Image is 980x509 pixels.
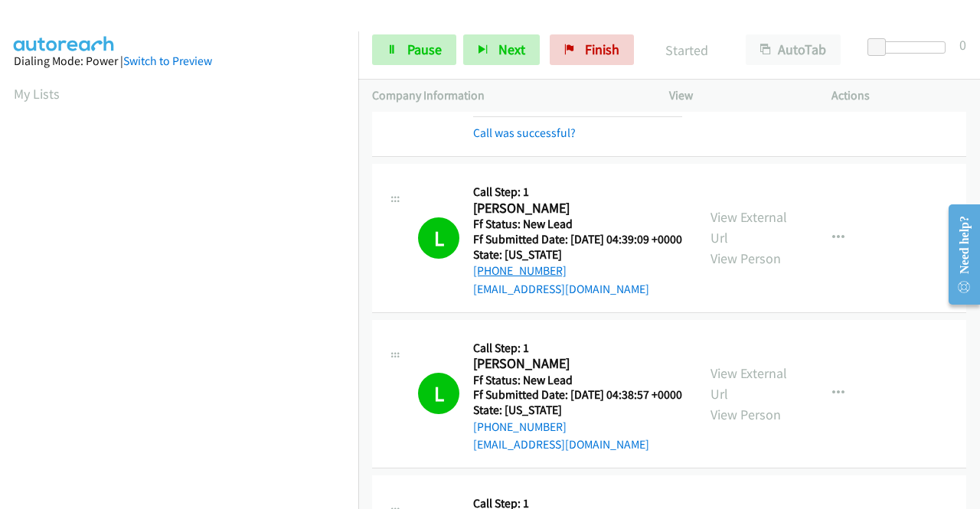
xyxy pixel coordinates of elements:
h5: Ff Submitted Date: [DATE] 04:38:57 +0000 [473,387,682,403]
h2: [PERSON_NAME] [473,355,678,373]
p: Started [655,40,718,60]
button: AutoTab [746,34,841,65]
p: View [669,86,804,105]
a: Pause [372,34,456,65]
iframe: Resource Center [936,194,980,315]
a: View External Url [710,364,787,403]
h1: L [418,217,459,259]
a: [PHONE_NUMBER] [473,263,567,278]
a: Call was successful? [473,126,576,140]
h5: Ff Status: New Lead [473,217,682,232]
span: Finish [585,41,619,58]
p: Actions [831,86,966,105]
h5: State: [US_STATE] [473,403,682,418]
a: Finish [550,34,634,65]
a: [EMAIL_ADDRESS][DOMAIN_NAME] [473,437,649,452]
h5: Ff Submitted Date: [DATE] 04:39:09 +0000 [473,232,682,247]
h5: Call Step: 1 [473,341,682,356]
p: Company Information [372,86,642,105]
a: View External Url [710,208,787,246]
a: View Person [710,406,781,423]
a: [PHONE_NUMBER] [473,419,567,434]
h2: [PERSON_NAME] [473,200,678,217]
a: [EMAIL_ADDRESS][DOMAIN_NAME] [473,282,649,296]
span: Pause [407,41,442,58]
a: My Lists [14,85,60,103]
span: Next [498,41,525,58]
div: 0 [959,34,966,55]
a: Switch to Preview [123,54,212,68]
button: Next [463,34,540,65]
h1: L [418,373,459,414]
h5: Call Step: 1 [473,184,682,200]
div: Dialing Mode: Power | [14,52,345,70]
a: View Person [710,250,781,267]
h5: Ff Status: New Lead [473,373,682,388]
h5: State: [US_STATE] [473,247,682,263]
